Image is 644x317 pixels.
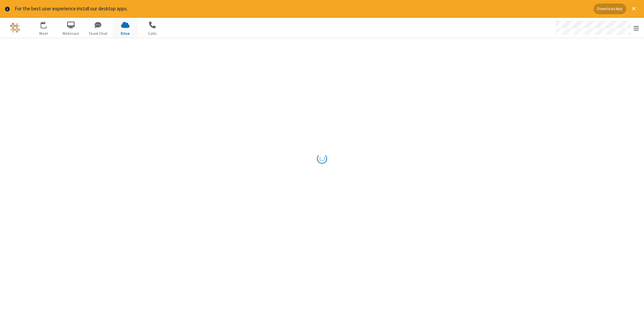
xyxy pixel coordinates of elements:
button: Close alert [629,4,639,14]
span: Webinars [58,30,84,36]
span: Calls [140,30,165,36]
img: QA Selenium DO NOT DELETE OR CHANGE [10,23,20,33]
div: Open menu [549,18,644,38]
span: Drive [113,30,138,36]
div: 1 [45,21,50,26]
span: Meet [31,30,56,36]
button: Logo [2,18,28,38]
div: For the best user experience install our desktop apps. [15,5,589,13]
span: Team Chat [86,30,111,36]
button: Download App [594,4,626,14]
